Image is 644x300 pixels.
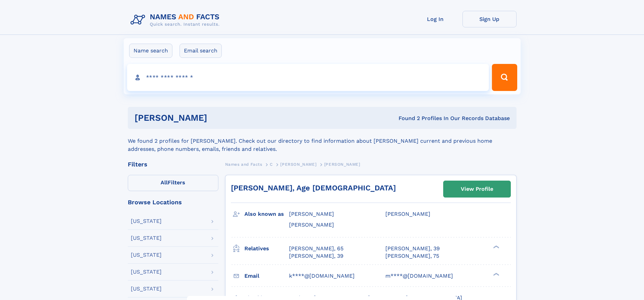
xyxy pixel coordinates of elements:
div: Browse Locations [128,199,218,205]
label: Name search [129,44,172,58]
div: ❯ [492,245,500,249]
a: View Profile [444,181,510,197]
div: [US_STATE] [131,252,162,258]
div: [US_STATE] [131,218,162,224]
div: Found 2 Profiles In Our Records Database [303,115,510,122]
label: Filters [128,175,218,191]
span: [PERSON_NAME] [385,211,430,217]
span: [PERSON_NAME] [289,222,334,228]
a: [PERSON_NAME], Age [DEMOGRAPHIC_DATA] [231,184,396,192]
a: [PERSON_NAME], 39 [289,252,343,260]
img: Logo Names and Facts [128,11,225,29]
a: Names and Facts [225,160,262,168]
input: search input [127,64,489,91]
a: [PERSON_NAME], 39 [385,245,440,252]
h3: Relatives [244,243,289,254]
a: Sign Up [462,11,517,27]
span: C [270,162,273,167]
h3: Email [244,270,289,282]
h3: Also known as [244,208,289,220]
div: [US_STATE] [131,286,162,292]
a: C [270,160,273,168]
label: Email search [180,44,222,58]
a: [PERSON_NAME], 75 [385,252,439,260]
div: Filters [128,161,218,167]
h1: [PERSON_NAME] [135,114,303,122]
div: We found 2 profiles for [PERSON_NAME]. Check out our directory to find information about [PERSON_... [128,129,517,153]
span: [PERSON_NAME] [280,162,316,167]
div: ❯ [492,272,500,276]
a: Log In [408,11,462,27]
div: [US_STATE] [131,235,162,241]
span: All [161,179,168,186]
button: Search Button [492,64,517,91]
span: [PERSON_NAME] [289,211,334,217]
span: [PERSON_NAME] [324,162,360,167]
div: View Profile [461,181,493,197]
div: [US_STATE] [131,269,162,275]
a: [PERSON_NAME] [280,160,316,168]
a: [PERSON_NAME], 65 [289,245,343,252]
